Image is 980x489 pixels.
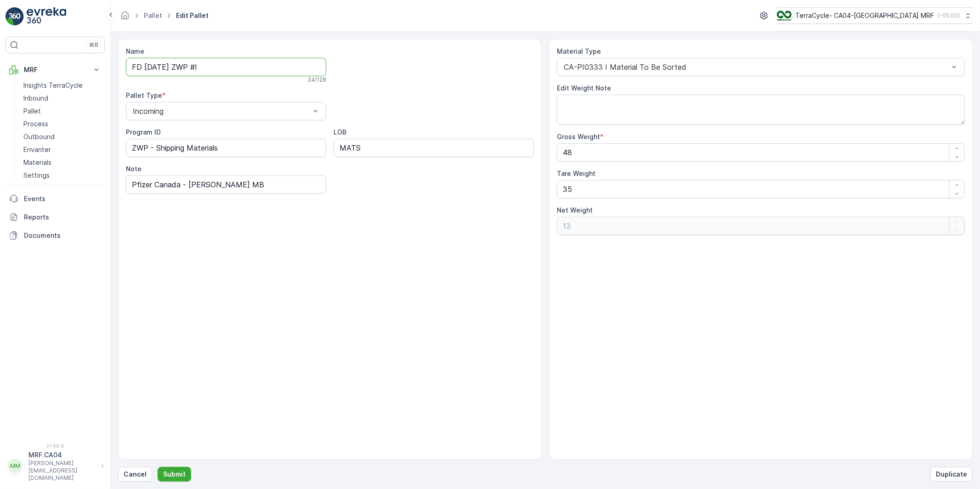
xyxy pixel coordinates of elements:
a: Reports [6,208,105,226]
p: 24 / 128 [308,76,326,84]
a: Outbound [20,130,105,143]
p: Reports [24,213,101,222]
a: Process [20,118,105,130]
p: Duplicate [936,470,967,479]
a: Materials [20,156,105,169]
p: MRF.CA04 [28,450,96,460]
label: Edit Weight Note [557,84,611,92]
label: Program ID [126,128,161,136]
p: Settings [23,171,50,180]
img: logo [6,7,24,26]
p: Cancel [124,470,147,479]
a: Inbound [20,92,105,105]
p: ⌘B [89,41,98,49]
label: Pallet Type [126,91,162,99]
a: Pallet [20,105,105,118]
p: Submit [163,470,186,479]
button: MRF [6,61,105,79]
a: Envanter [20,143,105,156]
p: Insights TerraCycle [23,81,83,90]
label: Gross Weight [557,133,600,141]
a: Homepage [120,14,130,22]
p: MRF [24,65,86,74]
p: Pallet [23,107,41,116]
span: v 1.49.0 [6,443,105,449]
p: Outbound [23,132,55,141]
p: TerraCycle- CA04-[GEOGRAPHIC_DATA] MRF [795,11,934,20]
button: Cancel [118,467,152,482]
button: TerraCycle- CA04-[GEOGRAPHIC_DATA] MRF(-05:00) [777,7,973,24]
p: Events [24,194,101,203]
img: TC_8rdWMmT_gp9TRR3.png [777,11,792,21]
p: Inbound [23,94,48,103]
div: MM [8,459,23,473]
p: [PERSON_NAME][EMAIL_ADDRESS][DOMAIN_NAME] [28,460,96,482]
p: Process [23,119,48,129]
label: LOB [334,128,346,136]
label: Name [126,47,144,55]
img: logo_light-DOdMpM7g.png [27,7,66,26]
p: Materials [23,158,51,167]
button: MMMRF.CA04[PERSON_NAME][EMAIL_ADDRESS][DOMAIN_NAME] [6,450,105,482]
a: Events [6,190,105,208]
a: Insights TerraCycle [20,79,105,92]
p: Envanter [23,145,51,154]
label: Material Type [557,47,601,55]
label: Note [126,165,142,173]
label: Tare Weight [557,169,595,177]
button: Submit [158,467,191,482]
a: Settings [20,169,105,182]
p: ( -05:00 ) [938,12,960,19]
label: Net Weight [557,206,593,214]
span: Edit Pallet [174,11,210,20]
button: Duplicate [930,467,973,482]
a: Documents [6,226,105,245]
p: Documents [24,231,101,240]
a: Pallet [144,11,162,19]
